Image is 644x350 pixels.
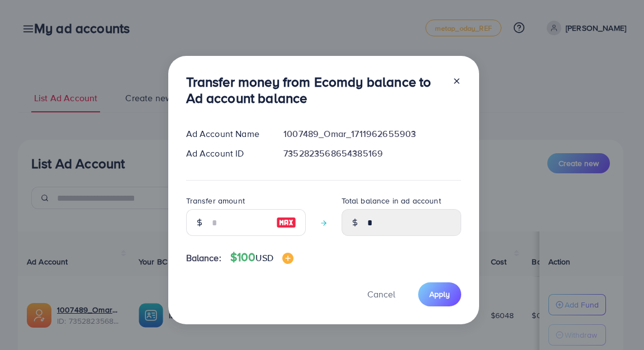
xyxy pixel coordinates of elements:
[276,216,296,229] img: image
[177,127,275,140] div: Ad Account Name
[429,288,450,300] span: Apply
[342,195,441,206] label: Total balance in ad account
[177,147,275,160] div: Ad Account ID
[353,282,409,306] button: Cancel
[367,288,395,300] span: Cancel
[186,195,245,206] label: Transfer amount
[282,253,293,264] img: image
[274,127,470,140] div: 1007489_Omar_1711962655903
[274,147,470,160] div: 7352823568654385169
[186,74,443,106] h3: Transfer money from Ecomdy balance to Ad account balance
[255,252,273,264] span: USD
[230,250,293,264] h4: $100
[186,252,221,264] span: Balance:
[596,300,636,342] iframe: Chat
[418,282,461,306] button: Apply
